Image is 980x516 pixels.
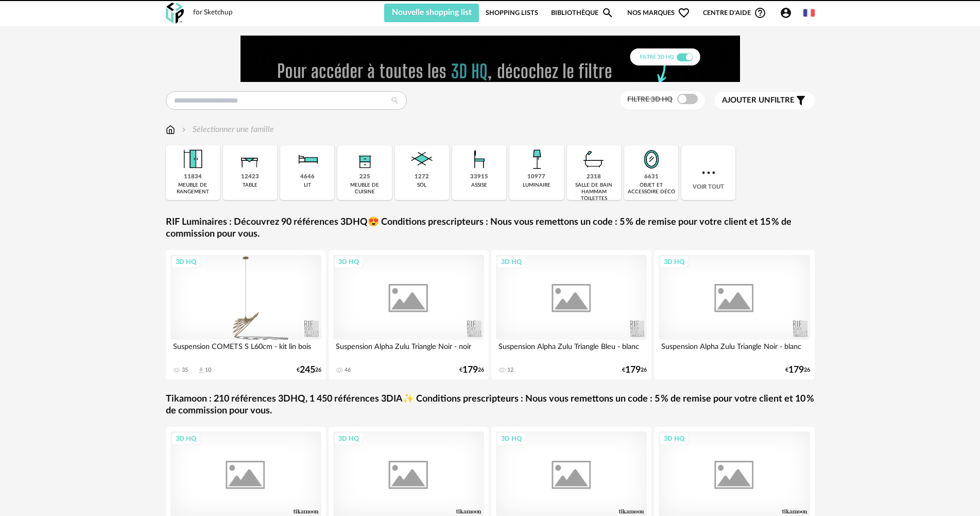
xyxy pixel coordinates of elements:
img: more.7b13dc1.svg [699,163,718,182]
a: 3D HQ Suspension Alpha Zulu Triangle Noir - blanc €17926 [654,250,815,379]
div: 35 [182,367,188,374]
a: RIF Luminaires : Découvrez 90 références 3DHQ😍 Conditions prescripteurs : Nous vous remettons un ... [166,217,815,241]
div: 10 [205,367,211,374]
div: 46 [345,367,351,374]
span: Nos marques [627,4,690,22]
div: luminaire [523,182,551,189]
span: Nouvelle shopping list [392,8,472,16]
div: Suspension Alpha Zulu Triangle Bleu - blanc [496,340,647,360]
div: 1272 [415,173,429,181]
div: table [243,182,257,189]
div: meuble de cuisine [340,182,388,195]
div: 10977 [527,173,545,181]
div: Suspension Alpha Zulu Triangle Noir - noir [333,340,485,360]
span: Magnify icon [601,7,614,19]
img: Salle%20de%20bain.png [580,145,608,173]
a: 3D HQ Suspension COMETS S L60cm - kit lin bois 35 Download icon 10 €24526 [166,250,326,379]
a: Tikamoon : 210 références 3DHQ, 1 450 références 3DIA✨ Conditions prescripteurs : Nous vous remet... [166,393,815,418]
div: 12423 [241,173,259,181]
img: svg+xml;base64,PHN2ZyB3aWR0aD0iMTYiIGhlaWdodD0iMTYiIHZpZXdCb3g9IjAgMCAxNiAxNiIgZmlsbD0ibm9uZSIgeG... [180,124,188,136]
div: 4646 [300,173,315,181]
div: 33915 [470,173,488,181]
a: 3D HQ Suspension Alpha Zulu Triangle Bleu - blanc 12 €17926 [491,250,652,379]
div: 3D HQ [659,255,689,269]
div: Suspension COMETS S L60cm - kit lin bois [170,340,322,360]
img: Meuble%20de%20rangement.png [179,145,207,173]
div: sol [417,182,426,189]
span: 179 [625,367,641,374]
div: € 26 [785,367,810,374]
div: 11834 [184,173,202,181]
div: 225 [359,173,370,181]
span: Filtre 3D HQ [627,96,673,103]
img: FILTRE%20HQ%20NEW_V1%20(4).gif [240,36,740,82]
img: fr [803,7,815,19]
div: 3D HQ [659,432,689,445]
span: filtre [722,95,795,106]
span: Help Circle Outline icon [754,7,766,19]
span: Filter icon [795,94,807,107]
span: 245 [300,367,315,374]
a: 3D HQ Suspension Alpha Zulu Triangle Noir - noir 46 €17926 [329,250,489,379]
img: Sol.png [408,145,436,173]
span: 179 [788,367,804,374]
button: Nouvelle shopping list [384,4,479,22]
span: 179 [462,367,478,374]
div: € 26 [459,367,484,374]
button: Ajouter unfiltre Filter icon [714,92,815,109]
div: Sélectionner une famille [180,124,274,136]
div: Suspension Alpha Zulu Triangle Noir - blanc [659,340,810,360]
img: Literie.png [294,145,321,173]
div: assise [471,182,487,189]
div: 3D HQ [171,432,201,445]
div: 3D HQ [334,255,364,269]
span: Ajouter un [722,96,770,104]
div: 3D HQ [496,432,526,445]
div: 3D HQ [496,255,526,269]
div: € 26 [297,367,321,374]
span: Account Circle icon [780,7,792,19]
div: 3D HQ [171,255,201,269]
span: Heart Outline icon [678,7,690,19]
img: Miroir.png [638,145,665,173]
div: Voir tout [681,145,735,200]
img: Table.png [236,145,264,173]
span: Download icon [197,367,205,374]
div: € 26 [622,367,647,374]
div: 12 [507,367,513,374]
div: 2318 [587,173,601,181]
div: 6631 [644,173,659,181]
span: Account Circle icon [780,7,797,19]
img: Assise.png [466,145,493,173]
a: Shopping Lists [486,4,538,22]
div: 3D HQ [334,432,364,445]
span: Centre d'aideHelp Circle Outline icon [703,7,766,19]
a: BibliothèqueMagnify icon [551,4,614,22]
div: lit [304,182,311,189]
img: Rangement.png [351,145,379,173]
div: for Sketchup [193,8,233,18]
img: svg+xml;base64,PHN2ZyB3aWR0aD0iMTYiIGhlaWdodD0iMTciIHZpZXdCb3g9IjAgMCAxNiAxNyIgZmlsbD0ibm9uZSIgeG... [166,124,175,136]
div: objet et accessoire déco [627,182,675,195]
div: salle de bain hammam toilettes [570,182,618,202]
div: meuble de rangement [169,182,217,195]
img: OXP [166,3,184,24]
img: Luminaire.png [523,145,551,173]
